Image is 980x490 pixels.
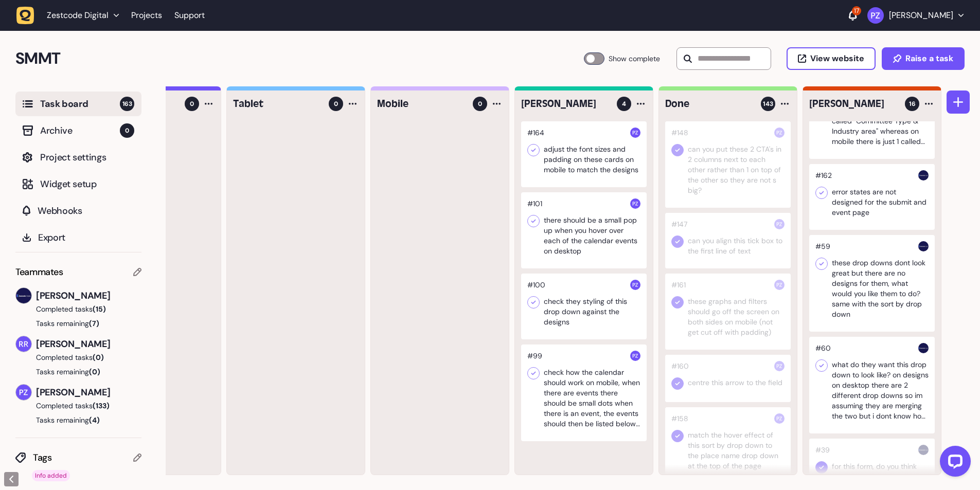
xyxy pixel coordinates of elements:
[120,123,134,138] span: 0
[190,99,194,108] span: 0
[334,99,338,108] span: 0
[774,280,785,290] img: Paris Zisis
[15,172,141,196] button: Widget setup
[774,361,785,371] img: Paris Zisis
[774,128,785,138] img: Paris Zisis
[89,415,100,425] span: (4)
[478,99,482,108] span: 0
[16,288,31,303] img: Harry Robinson
[15,145,141,170] button: Project settings
[15,118,141,143] button: Archive0
[36,288,141,303] span: [PERSON_NAME]
[609,52,660,65] span: Show complete
[233,97,322,111] h4: Tablet
[35,471,67,480] span: Info added
[93,353,104,362] span: (0)
[15,318,141,329] button: Tasks remaining(7)
[120,97,134,111] span: 163
[630,198,640,209] img: Paris Zisis
[174,10,205,21] a: Support
[918,445,929,455] img: Harry Robinson
[630,280,640,290] img: Paris Zisis
[89,319,99,328] span: (7)
[89,367,100,376] span: (0)
[15,46,584,71] h2: SMMT
[40,123,120,138] span: Archive
[630,128,640,138] img: Paris Zisis
[932,442,975,485] iframe: LiveChat chat widget
[15,352,133,362] button: Completed tasks(0)
[15,415,141,425] button: Tasks remaining(4)
[622,99,626,108] span: 4
[774,413,785,424] img: Paris Zisis
[867,7,884,24] img: Paris Zisis
[36,337,141,351] span: [PERSON_NAME]
[377,97,466,111] h4: Mobile
[15,265,63,279] span: Teammates
[889,10,953,21] p: [PERSON_NAME]
[15,225,141,250] button: Export
[665,97,754,111] h4: Done
[33,450,133,465] span: Tags
[47,10,109,21] span: Zestcode Digital
[40,97,120,111] span: Task board
[15,401,133,411] button: Completed tasks(133)
[905,55,953,63] span: Raise a task
[93,304,106,314] span: (15)
[787,47,876,70] button: View website
[38,230,134,245] span: Export
[809,97,898,111] h4: Harry Done
[810,55,864,63] span: View website
[131,6,162,25] a: Projects
[40,177,134,191] span: Widget setup
[32,470,70,481] span: Info added
[16,385,31,400] img: Paris Zisis
[630,351,640,361] img: Paris Zisis
[918,241,929,251] img: Harry Robinson
[16,336,31,352] img: Riki-leigh Robinson
[852,6,861,15] div: 17
[15,92,141,116] button: Task board163
[15,304,133,314] button: Completed tasks(15)
[867,7,964,24] button: [PERSON_NAME]
[774,219,785,229] img: Paris Zisis
[38,204,134,218] span: Webhooks
[909,99,916,108] span: 16
[15,367,141,377] button: Tasks remaining(0)
[93,401,110,410] span: (133)
[36,385,141,400] span: [PERSON_NAME]
[882,47,965,70] button: Raise a task
[763,99,773,108] span: 143
[40,150,134,165] span: Project settings
[15,198,141,223] button: Webhooks
[521,97,610,111] h4: Harry
[918,343,929,353] img: Harry Robinson
[918,170,929,180] img: Harry Robinson
[16,6,125,25] button: Zestcode Digital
